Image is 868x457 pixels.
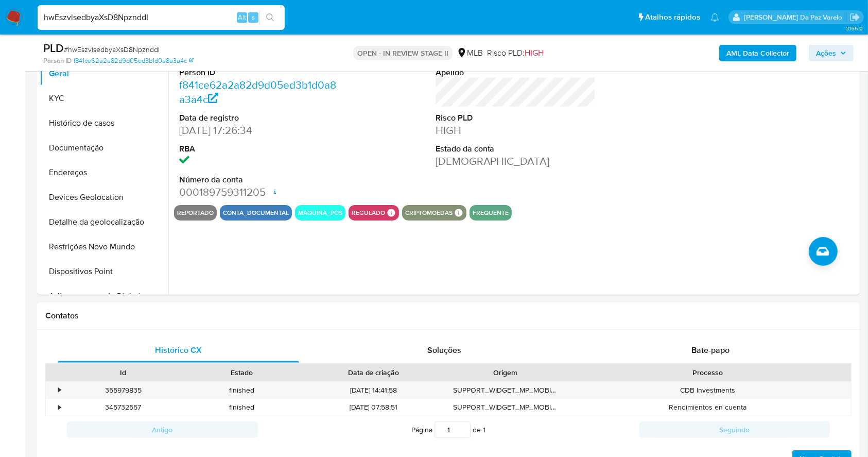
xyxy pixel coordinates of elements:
[565,382,851,399] div: CDB Investments
[457,47,483,59] div: MLB
[436,154,596,168] dd: [DEMOGRAPHIC_DATA]
[473,211,509,215] button: frequente
[353,46,453,60] p: OPEN - IN REVIEW STAGE II
[179,67,340,78] dt: Person ID
[691,344,730,356] span: Bate-papo
[301,399,446,416] div: [DATE] 07:58:51
[43,40,64,56] b: PLD
[40,86,168,111] button: KYC
[179,174,340,185] dt: Número da conta
[40,185,168,210] button: Devices Geolocation
[74,56,194,65] a: f841ce62a2a82d9d05ed3b1d0a8a3a4c
[64,382,183,399] div: 355979835
[436,123,596,138] dd: HIGH
[710,13,719,22] a: Notificações
[179,112,340,124] dt: Data de registro
[352,211,385,215] button: regulado
[436,67,596,78] dt: Apelido
[525,47,544,59] span: HIGH
[71,367,176,378] div: Id
[453,367,558,378] div: Origem
[223,211,289,215] button: conta_documental
[43,56,72,65] b: Person ID
[67,421,258,438] button: Antigo
[446,382,565,399] div: SUPPORT_WIDGET_MP_MOBILE
[45,311,852,321] h1: Contatos
[238,12,246,22] span: Alt
[40,234,168,259] button: Restrições Novo Mundo
[40,284,168,309] button: Adiantamentos de Dinheiro
[58,385,61,395] div: •
[436,112,596,124] dt: Risco PLD
[427,344,461,356] span: Soluções
[259,10,281,25] button: search-icon
[179,123,340,138] dd: [DATE] 17:26:34
[846,24,863,32] span: 3.155.0
[301,382,446,399] div: [DATE] 14:41:58
[645,12,700,23] span: Atalhos rápidos
[252,12,255,22] span: s
[446,399,565,416] div: SUPPORT_WIDGET_MP_MOBILE
[572,367,844,378] div: Processo
[809,45,854,61] button: Ações
[487,47,544,59] span: Risco PLD:
[726,45,789,61] b: AML Data Collector
[40,259,168,284] button: Dispositivos Point
[298,211,342,215] button: maquina_pos
[40,136,168,160] button: Documentação
[405,211,453,215] button: criptomoedas
[411,421,485,438] span: Página de
[849,12,860,23] a: Sair
[179,185,340,199] dd: 000189759311205
[40,160,168,185] button: Endereços
[40,210,168,234] button: Detalhe da geolocalização
[179,77,336,107] a: f841ce62a2a82d9d05ed3b1d0a8a3a4c
[64,44,160,55] span: # hwEszvlsedbyaXsD8NpznddI
[64,399,183,416] div: 345732557
[719,45,796,61] button: AML Data Collector
[58,402,61,412] div: •
[179,143,340,155] dt: RBA
[308,367,439,378] div: Data de criação
[38,11,285,24] input: Pesquise usuários ou casos...
[183,399,302,416] div: finished
[436,143,596,155] dt: Estado da conta
[639,421,830,438] button: Seguindo
[40,111,168,136] button: Histórico de casos
[744,12,846,22] p: patricia.varelo@mercadopago.com.br
[40,61,168,86] button: Geral
[155,344,202,356] span: Histórico CX
[565,399,851,416] div: Rendimientos en cuenta
[483,425,485,435] span: 1
[177,211,214,215] button: reportado
[816,45,836,61] span: Ações
[190,367,294,378] div: Estado
[183,382,302,399] div: finished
